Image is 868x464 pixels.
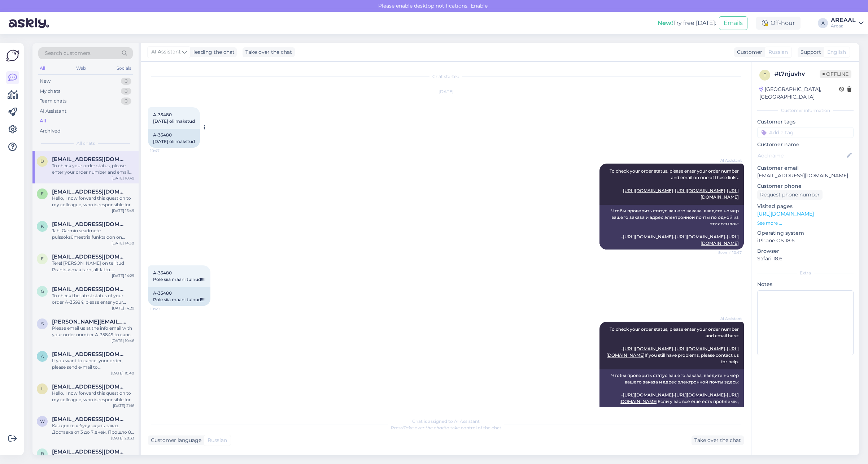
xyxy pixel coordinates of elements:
[115,64,133,73] div: Socials
[153,112,195,124] span: A-35480 [DATE] oli makstud
[40,419,45,424] span: w
[757,172,854,179] p: [EMAIL_ADDRESS][DOMAIN_NAME]
[41,191,44,196] span: e
[52,195,134,208] div: Hello, I now forward this question to my colleague, who is responsible for this. The reply will b...
[52,286,127,292] span: guidoosak@gmail.com
[112,240,134,246] div: [DATE] 14:30
[112,338,134,343] div: [DATE] 10:46
[52,292,134,305] div: To check the latest status of your order A-35984, please enter your order number and email on one...
[623,188,673,193] a: [URL][DOMAIN_NAME]
[599,205,744,250] div: Чтобы проверить статус вашего заказа, введите номер вашего заказа и адрес электронной почты по од...
[112,305,134,311] div: [DATE] 14:29
[40,108,66,115] div: AI Assistant
[52,260,134,273] div: Tere! [PERSON_NAME] on tellitud Prantsusmaa tarnijalt lattu. Orienteeruv tarneaeg vaehemikus 19.0...
[45,49,91,57] span: Search customers
[757,118,854,126] p: Customer tags
[675,188,725,193] a: [URL][DOMAIN_NAME]
[150,306,177,312] span: 10:49
[75,64,87,73] div: Web
[798,48,821,56] div: Support
[52,188,127,195] span: eiytleteile@gmail.com
[41,224,44,229] span: k
[715,316,742,321] span: AI Assistant
[111,435,134,441] div: [DATE] 20:33
[41,289,44,294] span: g
[40,88,60,95] div: My chats
[148,73,744,80] div: Chat started
[41,256,44,261] span: e
[40,78,51,85] div: New
[831,17,856,23] div: AREAAL
[757,182,854,190] p: Customer phone
[757,237,854,244] p: iPhone OS 18.6
[468,3,490,9] span: Enable
[6,49,19,62] img: Askly Logo
[148,129,200,148] div: A-35480 [DATE] oli makstud
[820,70,851,78] span: Offline
[40,117,46,125] div: All
[40,97,66,105] div: Team chats
[52,357,134,370] div: If you want to cancel your order, please send e-mail to [EMAIL_ADDRESS][DOMAIN_NAME]
[715,250,742,255] span: Seen ✓ 10:47
[52,156,127,162] span: diskotrans@gmail.com
[757,127,854,138] input: Add a tag
[191,48,235,56] div: leading the chat
[757,229,854,237] p: Operating system
[113,403,134,408] div: [DATE] 21:16
[40,159,44,164] span: d
[121,78,131,85] div: 0
[52,351,127,357] span: altserva@gmail.com
[52,221,127,227] span: krissy1613@hotmail.com
[768,48,788,56] span: Russian
[112,273,134,278] div: [DATE] 14:29
[148,287,210,306] div: A-35480 Pole siia maani tulnud!!!!
[764,72,766,78] span: t
[121,88,131,95] div: 0
[757,107,854,114] div: Customer information
[757,211,814,217] a: [URL][DOMAIN_NAME]
[38,64,47,73] div: All
[243,47,295,57] div: Take over the chat
[148,437,201,444] div: Customer language
[827,48,846,56] span: English
[77,140,95,147] span: All chats
[52,253,127,260] span: erikpetrov23@gmail.com
[112,175,134,181] div: [DATE] 10:49
[692,435,744,445] div: Take over the chat
[719,16,747,30] button: Emails
[757,164,854,172] p: Customer email
[52,325,134,338] div: Please email us at the info email with your order number A-35849 to cancel your order and start a...
[52,383,127,390] span: liisi.seiler11@gmail.com
[756,17,801,30] div: Off-hour
[41,386,44,391] span: l
[111,370,134,376] div: [DATE] 10:40
[610,168,740,200] span: To check your order status, please enter your order number and email on one of these links: - - -
[52,227,134,240] div: Jah, Garmin seadmete pulssoksümeetria funktsioon on Eestis saadaval
[153,270,205,282] span: A-35480 Pole siia maani tulnud!!!!
[148,88,744,95] div: [DATE]
[658,19,673,26] b: New!
[391,425,501,430] span: Press to take control of the chat
[775,70,820,78] div: # t7njuvhv
[52,162,134,175] div: To check your order status, please enter your order number and email here: - [URL][DOMAIN_NAME] -...
[831,23,856,29] div: Areaal
[41,354,44,359] span: a
[757,203,854,210] p: Visited pages
[757,141,854,148] p: Customer name
[818,18,828,28] div: A
[52,318,127,325] span: sergei.pechkurov@gmail.com
[623,346,673,351] a: [URL][DOMAIN_NAME]
[606,326,740,364] span: To check your order status, please enter your order number and email here: - - - If you still hav...
[151,48,181,56] span: AI Assistant
[757,190,823,200] div: Request phone number
[658,19,716,27] div: Try free [DATE]:
[52,416,127,422] span: woodworks@mail.ee
[675,234,725,239] a: [URL][DOMAIN_NAME]
[715,158,742,163] span: AI Assistant
[150,148,177,153] span: 10:47
[599,369,744,414] div: Чтобы проверить статус вашего заказа, введите номер вашего заказа и адрес электронной почты здесь...
[52,422,134,435] div: Как долго я буду ждать заказ. Доставка от 3 до 7 дней. Прошло 8 дней. В чем проблема?
[675,392,725,398] a: [URL][DOMAIN_NAME]
[52,390,134,403] div: Hello, I now forward this question to my colleague, who is responsible for this. The reply will b...
[412,419,480,424] span: Chat is assigned to AI Assistant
